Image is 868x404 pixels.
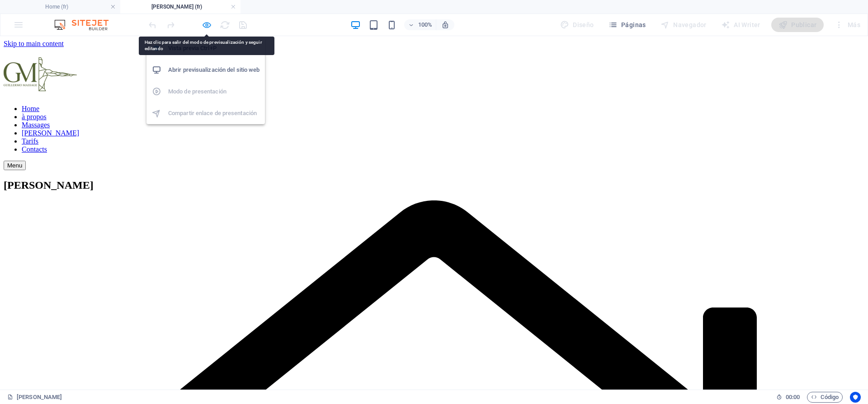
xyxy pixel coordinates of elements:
img: Editor Logo [52,19,120,30]
i: Al redimensionar, ajustar el nivel de zoom automáticamente para ajustarse al dispositivo elegido. [441,21,449,29]
h6: 100% [418,19,432,30]
a: Haz clic para cancelar la selección y doble clic para abrir páginas [7,392,62,403]
button: 100% [404,19,436,30]
span: Páginas [609,20,646,29]
span: Código [811,392,839,403]
h6: Vista previa Ctrl+P [168,43,259,54]
div: Diseño (Ctrl+Alt+Y) [557,18,598,32]
span: 00 00 [786,392,800,403]
a: Skip to main content [4,4,64,11]
h6: Tiempo de la sesión [776,392,800,403]
button: Páginas [605,18,650,32]
h6: Abrir previsualización del sitio web [168,65,259,75]
button: Usercentrics [850,392,861,403]
span: : [792,394,793,400]
h4: [PERSON_NAME] (fr) [120,2,241,12]
button: Código [807,392,843,403]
